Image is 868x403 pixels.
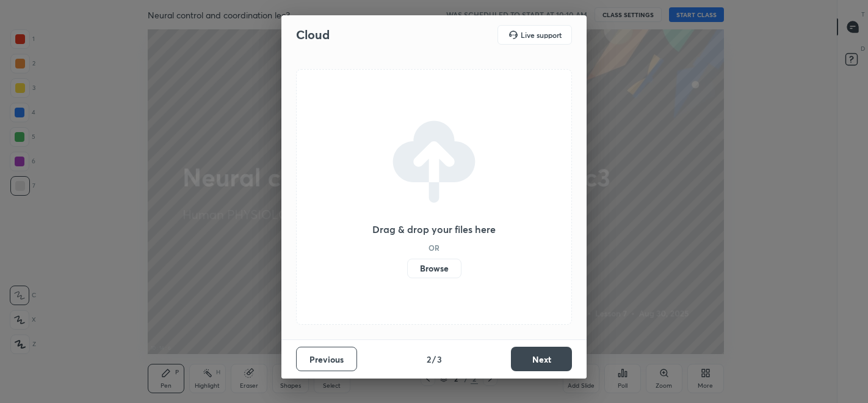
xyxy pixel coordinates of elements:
[296,347,357,371] button: Previous
[511,347,572,371] button: Next
[296,27,330,43] h2: Cloud
[437,353,442,366] h4: 3
[427,353,431,366] h4: 2
[372,224,496,234] h3: Drag & drop your files here
[432,353,436,366] h4: /
[521,31,562,39] h5: Live support
[429,244,439,251] h5: OR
